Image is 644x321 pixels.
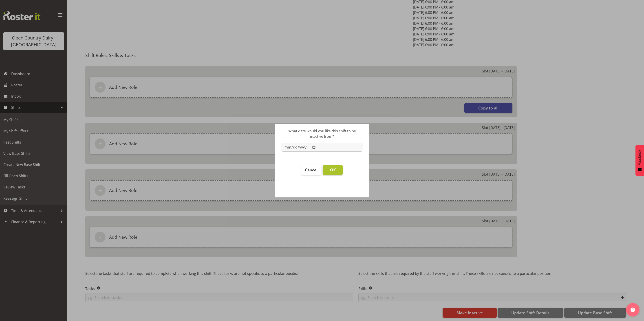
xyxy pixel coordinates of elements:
img: help-xxl-2.png [631,308,635,312]
div: What date would you like this shift to be inactive from? [282,128,362,139]
button: Cancel [301,165,321,175]
button: OK [323,165,343,175]
span: Feedback [638,150,642,165]
span: OK [330,167,336,173]
input: Enter Date [282,143,362,152]
span: Cancel [305,167,318,173]
button: Feedback - Show survey [635,145,644,176]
